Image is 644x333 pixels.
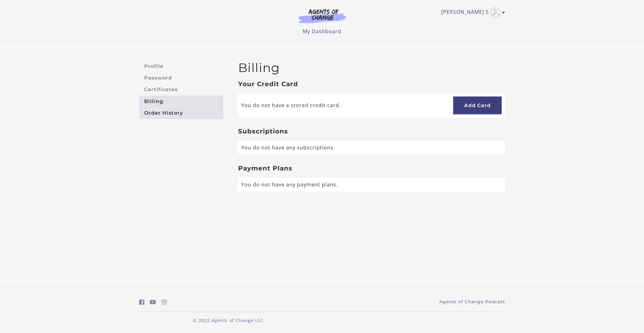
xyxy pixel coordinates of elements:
h2: Billing [238,60,505,75]
td: You do not have any payment plans. [238,177,505,192]
a: Billing [139,96,223,107]
td: You do not have any subscriptions. [238,140,505,155]
a: Agents of Change Podcast [439,299,505,305]
a: Profile [139,60,223,72]
a: Add Card [453,96,502,114]
a: Certificates [139,84,223,96]
h3: Your Credit Card [238,80,505,88]
i: https://www.youtube.com/c/AgentsofChangeTestPrepbyMeaganMitchell (Open in a new window) [150,299,156,305]
a: My Dashboard [303,28,341,35]
a: Password [139,72,223,84]
i: https://www.facebook.com/groups/aswbtestprep (Open in a new window) [139,299,144,305]
a: https://www.instagram.com/agentsofchangeprep/ (Open in a new window) [162,298,167,307]
i: https://www.instagram.com/agentsofchangeprep/ (Open in a new window) [162,299,167,305]
a: https://www.youtube.com/c/AgentsofChangeTestPrepbyMeaganMitchell (Open in a new window) [150,298,156,307]
p: © 2022 Agents of Change LLC [139,317,317,324]
a: https://www.facebook.com/groups/aswbtestprep (Open in a new window) [139,298,144,307]
h3: Subscriptions [238,127,505,135]
img: Agents of Change Logo [292,9,352,23]
td: You do not have a stored credit card. [238,93,416,117]
a: Toggle menu [441,8,502,18]
a: Order History [139,107,223,119]
h3: Payment Plans [238,164,505,172]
